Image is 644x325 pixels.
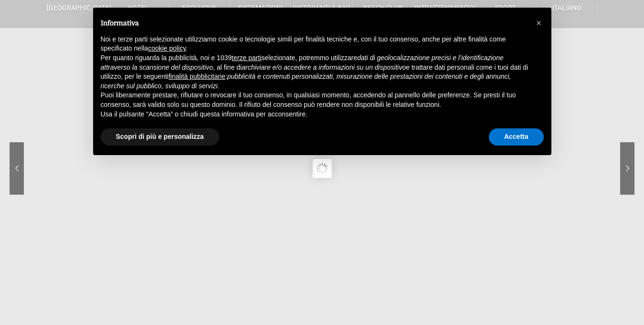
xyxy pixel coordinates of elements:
button: terze parti [232,53,261,63]
a: cookie policy [148,44,186,52]
button: Scopri di più e personalizza [101,128,219,146]
button: finalità pubblicitarie [169,72,225,82]
span: × [536,18,542,28]
em: pubblicità e contenuti personalizzati, misurazione delle prestazioni dei contenuti e degli annunc... [101,73,511,90]
em: archiviare e/o accedere a informazioni su un dispositivo [242,63,406,71]
button: Chiudi questa informativa [531,15,547,31]
span: Italiano [552,4,581,11]
em: dati di geolocalizzazione precisi e l’identificazione attraverso la scansione del dispositivo [101,54,504,71]
a: Italiano [537,3,598,12]
p: Noi e terze parti selezionate utilizziamo cookie o tecnologie simili per finalità tecniche e, con... [101,35,528,53]
a: [GEOGRAPHIC_DATA] [46,3,107,12]
p: Puoi liberamente prestare, rifiutare o revocare il tuo consenso, in qualsiasi momento, accedendo ... [101,91,528,109]
h2: Informativa [101,19,528,27]
button: Accetta [489,128,544,146]
p: Usa il pulsante “Accetta” o chiudi questa informativa per acconsentire. [101,110,528,119]
p: Per quanto riguarda la pubblicità, noi e 1039 selezionate, potremmo utilizzare , al fine di e tra... [101,53,528,91]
